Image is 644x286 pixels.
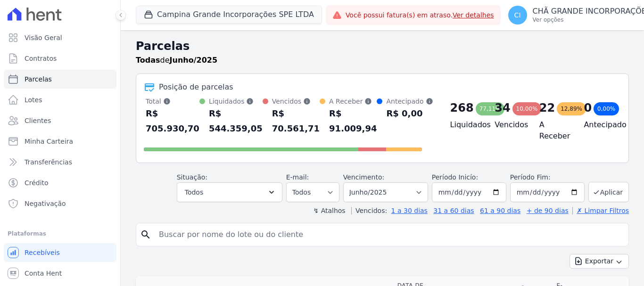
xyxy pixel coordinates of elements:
div: Plataformas [8,228,113,239]
a: 61 a 90 dias [480,207,520,214]
strong: Junho/2025 [170,56,218,65]
div: R$ 70.561,71 [272,106,320,136]
p: de [136,55,217,66]
h4: A Receber [539,119,569,142]
div: Posição de parcelas [159,82,233,93]
button: Campina Grande Incorporações SPE LTDA [136,6,322,24]
div: 77,11% [476,102,505,115]
span: Crédito [25,178,49,188]
span: Negativação [25,199,66,208]
span: Transferências [25,157,72,167]
label: Período Fim: [510,172,585,182]
label: E-mail: [286,173,309,181]
div: R$ 544.359,05 [209,106,263,136]
input: Buscar por nome do lote ou do cliente [153,225,625,244]
div: 0 [584,100,592,115]
label: ↯ Atalhos [313,207,345,214]
i: search [140,229,151,240]
label: Período Inicío: [432,173,478,181]
div: 22 [539,100,555,115]
a: Visão Geral [4,28,116,47]
span: Parcelas [25,74,52,84]
a: Negativação [4,194,116,213]
span: Visão Geral [25,33,62,42]
h4: Liquidados [450,119,480,131]
div: 10,00% [512,102,542,115]
a: Minha Carteira [4,132,116,151]
div: 268 [450,100,474,115]
a: Contratos [4,49,116,68]
span: Lotes [25,95,42,105]
span: Recebíveis [25,248,60,257]
label: Vencimento: [343,173,384,181]
a: + de 90 dias [527,207,569,214]
button: Aplicar [588,182,629,202]
div: R$ 705.930,70 [146,106,199,136]
a: Lotes [4,90,116,109]
h2: Parcelas [136,38,629,55]
a: Transferências [4,153,116,172]
a: Ver detalhes [453,11,494,19]
div: 34 [495,100,510,115]
button: Exportar [570,254,629,269]
label: Situação: [177,173,207,181]
h4: Vencidos [495,119,524,131]
span: Você possui fatura(s) em atraso. [346,10,494,20]
a: Clientes [4,111,116,130]
div: A Receber [329,97,377,106]
div: Total [146,97,199,106]
span: Clientes [25,116,51,125]
span: Contratos [25,54,57,63]
a: ✗ Limpar Filtros [572,207,629,214]
div: R$ 0,00 [386,106,433,121]
div: R$ 91.009,94 [329,106,377,136]
span: Todos [185,187,203,198]
span: Minha Carteira [25,137,73,146]
a: 1 a 30 dias [391,207,428,214]
label: Vencidos: [351,207,387,214]
span: CI [514,12,521,18]
button: Todos [177,182,282,202]
a: 31 a 60 dias [433,207,474,214]
div: Antecipado [386,97,433,106]
div: Vencidos [272,97,320,106]
h4: Antecipado [584,119,613,131]
a: Crédito [4,173,116,192]
a: Conta Hent [4,264,116,283]
div: Liquidados [209,97,263,106]
div: 12,89% [557,102,586,115]
strong: Todas [136,56,160,65]
a: Parcelas [4,70,116,89]
span: Conta Hent [25,269,62,278]
a: Recebíveis [4,243,116,262]
div: 0,00% [594,102,619,115]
